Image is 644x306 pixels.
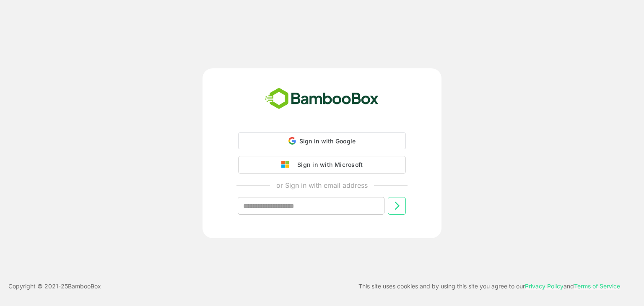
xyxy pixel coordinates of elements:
[8,281,101,291] p: Copyright © 2021- 25 BambooBox
[238,132,406,149] div: Sign in with Google
[525,283,563,290] a: Privacy Policy
[260,85,383,113] img: bamboobox
[299,137,356,145] span: Sign in with Google
[574,283,620,290] a: Terms of Service
[293,159,363,170] div: Sign in with Microsoft
[276,180,368,190] p: or Sign in with email address
[238,156,406,174] button: Sign in with Microsoft
[281,161,293,169] img: google
[358,281,620,291] p: This site uses cookies and by using this site you agree to our and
